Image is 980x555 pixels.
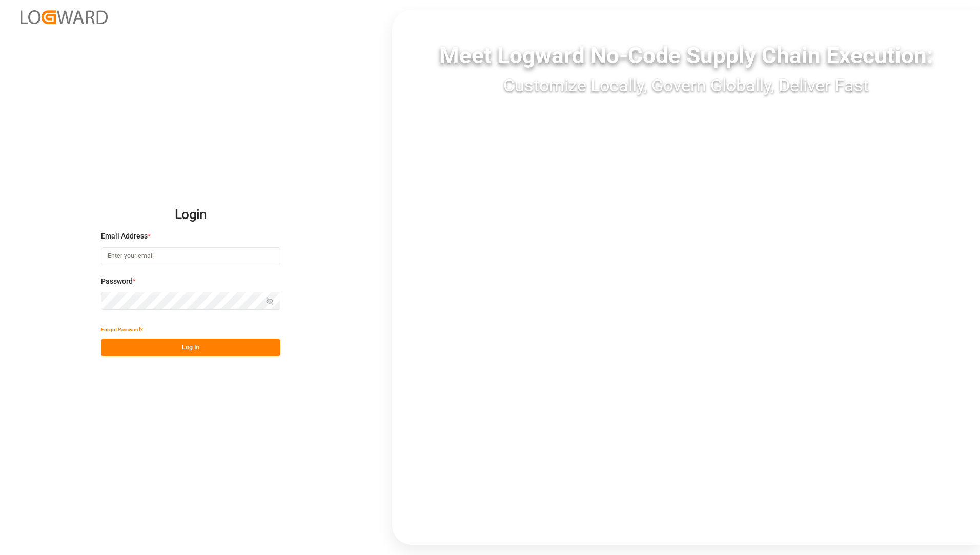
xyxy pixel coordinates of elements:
h2: Login [101,199,280,231]
img: Logward_new_orange.png [21,10,108,24]
div: Meet Logward No-Code Supply Chain Execution: [392,38,980,72]
span: Password [101,276,133,287]
input: Enter your email [101,247,280,265]
button: Log In [101,339,280,356]
button: Forgot Password? [101,321,143,339]
span: Email Address [101,231,148,242]
div: Customize Locally, Govern Globally, Deliver Fast [392,72,980,98]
